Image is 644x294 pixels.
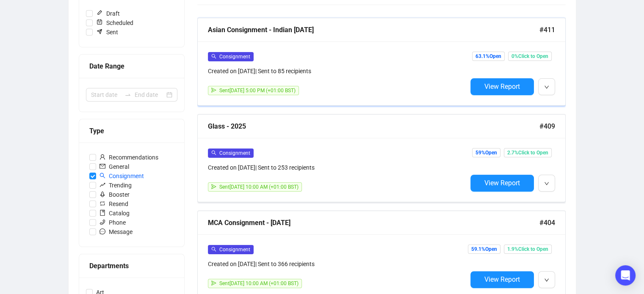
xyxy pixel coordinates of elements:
button: View Report [470,175,534,192]
span: #404 [539,217,555,228]
span: retweet [100,201,105,206]
span: book [100,210,105,216]
span: down [544,278,549,283]
span: 1.9% Click to Open [504,245,552,254]
div: Asian Consignment - Indian [DATE] [208,25,539,35]
span: Sent [DATE] 5:00 PM (+01:00 BST) [219,88,296,93]
span: View Report [484,82,520,91]
span: Trending [96,181,135,190]
span: message [100,228,105,234]
span: search [100,173,105,179]
span: Scheduled [93,18,137,27]
span: 0% Click to Open [508,52,552,61]
span: rise [100,182,105,188]
span: send [211,184,216,189]
span: General [96,162,133,171]
span: send [211,88,216,93]
span: View Report [484,275,520,283]
span: 59.1% Open [468,245,500,254]
span: Booster [96,190,133,199]
div: Departments [89,261,174,271]
span: rocket [100,191,105,197]
span: #411 [539,25,555,35]
span: search [211,247,216,252]
a: Asian Consignment - Indian [DATE]#411searchConsignmentCreated on [DATE]| Sent to 85 recipientssen... [197,18,566,106]
div: Created on [DATE] | Sent to 253 recipients [208,163,467,172]
a: Glass - 2025#409searchConsignmentCreated on [DATE]| Sent to 253 recipientssendSent[DATE] 10:00 AM... [197,114,566,202]
div: Created on [DATE] | Sent to 85 recipients [208,66,467,76]
span: down [544,181,549,186]
span: Catalog [96,209,133,218]
span: Draft [93,9,123,18]
span: to [124,91,131,98]
span: Message [96,227,136,236]
span: Sent [DATE] 10:00 AM (+01:00 BST) [219,184,299,190]
span: swap-right [124,91,131,98]
span: user [100,154,105,160]
div: Glass - 2025 [208,121,539,132]
div: Created on [DATE] | Sent to 366 recipients [208,259,467,269]
div: Type [89,126,174,136]
span: 59% Open [472,148,500,157]
input: Start date [91,90,121,99]
span: Consignment [219,54,250,60]
input: End date [135,90,165,99]
span: search [211,150,216,155]
span: search [211,54,216,59]
span: Consignment [219,150,250,156]
div: Open Intercom Messenger [615,265,636,286]
span: View Report [484,179,520,187]
span: Sent [93,27,122,37]
span: Phone [96,218,129,227]
span: send [211,280,216,286]
span: phone [100,219,105,225]
span: down [544,85,549,90]
span: Resend [96,199,132,209]
span: 63.1% Open [472,52,505,61]
span: 2.7% Click to Open [504,148,552,157]
button: View Report [470,78,534,95]
span: Recommendations [96,153,162,162]
span: Consignment [219,247,250,253]
div: MCA Consignment - [DATE] [208,217,539,228]
span: #409 [539,121,555,132]
div: Date Range [89,61,174,71]
span: mail [100,163,105,169]
button: View Report [470,271,534,288]
span: Consignment [96,171,147,181]
span: Sent [DATE] 10:00 AM (+01:00 BST) [219,280,299,286]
